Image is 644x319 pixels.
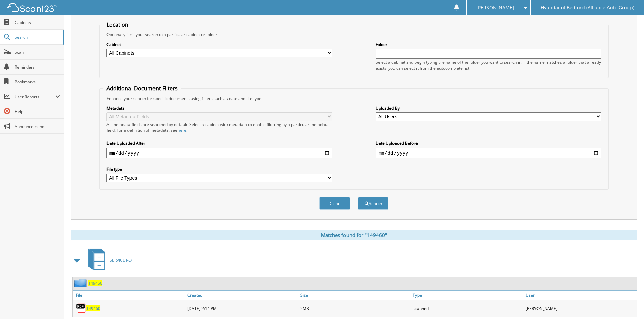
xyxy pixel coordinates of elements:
input: start [106,148,332,158]
div: 2MB [299,301,411,315]
a: 149460 [86,305,100,311]
a: Size [299,291,411,300]
img: folder2.png [74,279,88,287]
a: 149460 [88,280,102,286]
label: Uploaded By [376,105,601,111]
span: SERVICE RO [110,257,132,263]
a: Created [186,291,299,300]
label: Date Uploaded After [106,140,332,146]
a: Type [411,291,524,300]
label: Cabinet [106,42,332,47]
div: scanned [411,301,524,315]
button: Clear [319,197,350,210]
button: Search [358,197,388,210]
div: All metadata fields are searched by default. Select a cabinet with metadata to enable filtering b... [106,122,332,133]
span: User Reports [15,94,55,100]
iframe: Chat Widget [610,287,644,319]
label: File type [106,166,332,172]
div: Select a cabinet and begin typing the name of the folder you want to search in. If the name match... [376,59,601,71]
span: Reminders [15,64,60,70]
span: Bookmarks [15,79,60,85]
span: Search [15,34,59,40]
div: Optionally limit your search to a particular cabinet or folder [103,32,605,37]
input: end [376,148,601,158]
span: Announcements [15,124,60,129]
span: Cabinets [15,20,60,25]
div: Enhance your search for specific documents using filters such as date and file type. [103,96,605,101]
label: Date Uploaded Before [376,140,601,146]
div: [DATE] 2:14 PM [186,301,299,315]
span: [PERSON_NAME] [476,6,514,10]
span: Scan [15,49,60,55]
span: Hyundai of Bedford (Alliance Auto Group) [541,6,634,10]
a: here [177,127,186,133]
img: PDF.png [76,303,86,313]
legend: Additional Document Filters [103,85,181,92]
label: Folder [376,42,601,47]
div: [PERSON_NAME] [524,301,637,315]
div: Matches found for "149460" [71,230,637,240]
a: User [524,291,637,300]
a: File [73,291,186,300]
label: Metadata [106,105,332,111]
img: scan123-logo-white.svg [7,3,57,12]
a: SERVICE RO [84,247,132,273]
legend: Location [103,21,132,28]
span: Help [15,109,60,114]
